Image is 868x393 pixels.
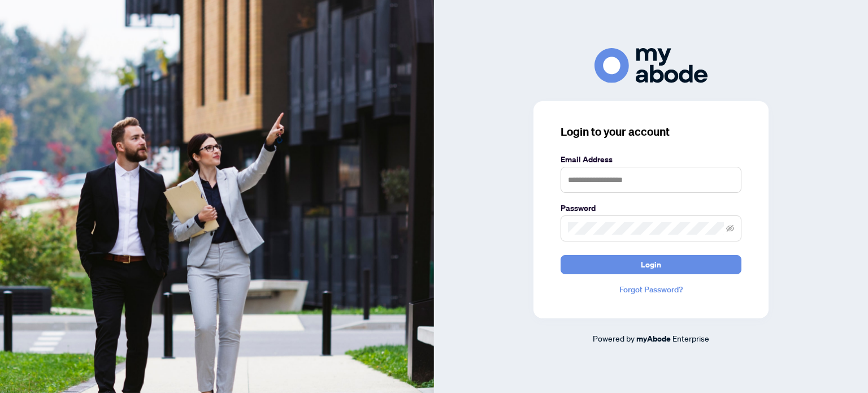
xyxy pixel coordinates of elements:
[561,124,741,140] h3: Login to your account
[594,48,708,83] img: ma-logo
[561,255,741,274] button: Login
[636,332,671,345] a: myAbode
[641,256,661,274] span: Login
[561,153,741,166] label: Email Address
[726,224,734,232] span: eye-invisible
[593,333,635,343] span: Powered by
[672,333,709,343] span: Enterprise
[561,283,741,296] a: Forgot Password?
[561,202,741,214] label: Password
